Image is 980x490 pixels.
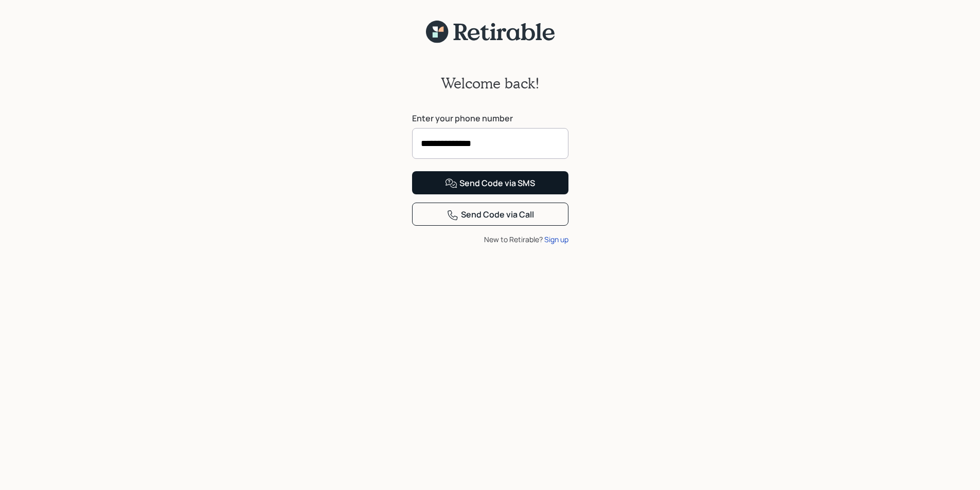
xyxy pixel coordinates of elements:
button: Send Code via SMS [412,171,568,194]
div: Send Code via Call [447,209,534,221]
label: Enter your phone number [412,113,568,124]
h2: Welcome back! [441,75,540,92]
div: Send Code via SMS [445,177,535,190]
button: Send Code via Call [412,203,568,226]
div: Sign up [544,234,568,245]
div: New to Retirable? [412,234,568,245]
